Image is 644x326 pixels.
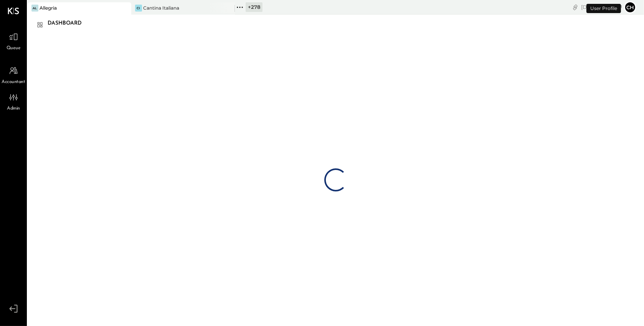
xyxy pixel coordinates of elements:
a: Accountant [0,63,26,86]
div: Al [31,5,38,12]
span: Accountant [2,79,25,86]
a: Queue [0,30,26,52]
div: Dashboard [48,17,89,30]
div: Allegria [40,5,57,11]
div: Cantina Italiana [143,5,179,11]
span: Queue [7,45,21,52]
div: + 278 [246,2,263,12]
a: Admin [0,90,26,112]
div: CI [135,5,142,12]
button: Ch [624,1,636,13]
div: copy link [571,3,579,11]
span: Admin [7,105,20,112]
div: [DATE] [581,3,622,11]
div: User Profile [586,4,621,13]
